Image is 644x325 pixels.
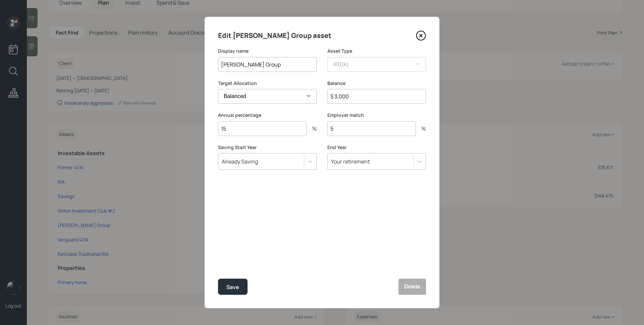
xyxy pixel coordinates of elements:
label: Employer match [327,112,426,119]
div: Save [226,283,239,292]
h4: Edit [PERSON_NAME] Group asset [218,30,331,41]
label: Saving Start Year [218,144,317,151]
div: Already Saving [222,158,258,165]
label: Annual percentage [218,112,317,119]
label: End Year [327,144,426,151]
button: Save [218,279,248,295]
div: % [307,126,317,131]
button: Delete [398,279,426,295]
label: Target Allocation [218,80,317,87]
label: Balance [327,80,426,87]
div: % [416,126,426,131]
label: Display name [218,48,317,54]
div: Your retirement [331,158,370,165]
label: Asset Type [327,48,426,54]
